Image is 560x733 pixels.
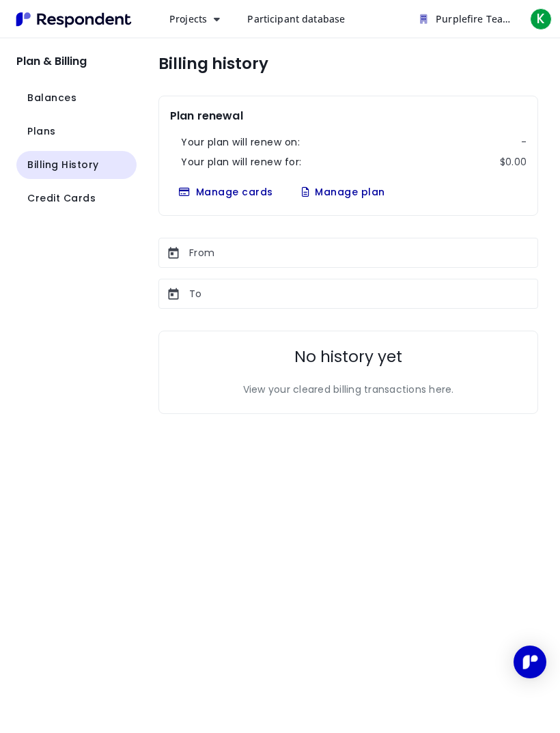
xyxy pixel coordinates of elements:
[158,7,231,31] button: Projects
[247,12,345,25] span: Participant database
[27,191,96,206] span: Credit Cards
[521,135,527,150] dd: -
[161,283,185,307] button: md-calendar
[170,107,243,124] h2: Plan renewal
[158,55,268,74] h1: Billing history
[169,12,207,25] span: Projects
[181,155,302,169] dt: Your plan will renew for:
[409,7,522,31] button: Purplefire Team
[161,242,185,266] button: md-calendar
[16,84,137,112] button: Navigate to Balances
[189,246,271,264] input: From
[436,12,512,25] span: Purplefire Team
[514,646,546,678] div: Open Intercom Messenger
[181,135,300,150] dt: Your plan will renew on:
[243,383,454,397] p: View your cleared billing transactions here.
[527,7,555,31] button: K
[27,91,76,105] span: Balances
[16,117,137,146] button: Navigate to Plans
[293,180,394,204] button: Manage plan
[16,184,137,212] button: Navigate to Credit Cards
[11,8,137,31] img: Respondent
[530,8,552,30] span: K
[500,155,527,169] dd: $0.00
[16,55,137,68] h2: Plan & Billing
[189,287,271,305] input: To
[236,7,356,31] a: Participant database
[27,158,99,172] span: Billing History
[170,180,282,204] button: Manage cards
[16,151,137,179] button: Navigate to Billing History
[294,348,402,367] h2: No history yet
[27,124,56,139] span: Plans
